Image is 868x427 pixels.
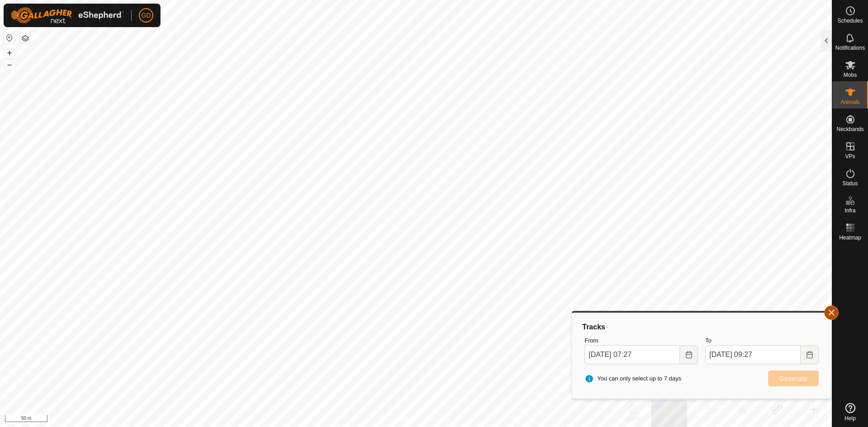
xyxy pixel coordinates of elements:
button: Map Layers [20,33,31,44]
span: Schedules [837,18,863,23]
span: Animals [840,99,860,105]
div: Tracks [581,322,822,333]
span: Generate [779,375,807,382]
button: + [4,47,15,58]
a: Privacy Policy [380,415,414,423]
button: Choose Date [801,345,819,364]
span: VPs [845,154,855,159]
button: Generate [768,371,819,386]
span: Notifications [835,45,865,51]
span: GD [142,11,151,20]
span: Neckbands [836,127,863,132]
a: Help [832,399,868,425]
button: – [4,59,15,70]
span: Mobs [844,72,857,78]
span: You can only select up to 7 days [585,374,681,383]
label: From [585,336,698,345]
span: Help [844,416,856,421]
button: Choose Date [680,345,698,364]
span: Heatmap [839,235,861,240]
span: Status [842,181,858,186]
img: Gallagher Logo [11,7,124,23]
button: Reset Map [4,33,15,43]
label: To [705,336,819,345]
a: Contact Us [425,415,452,423]
span: Infra [844,208,855,213]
